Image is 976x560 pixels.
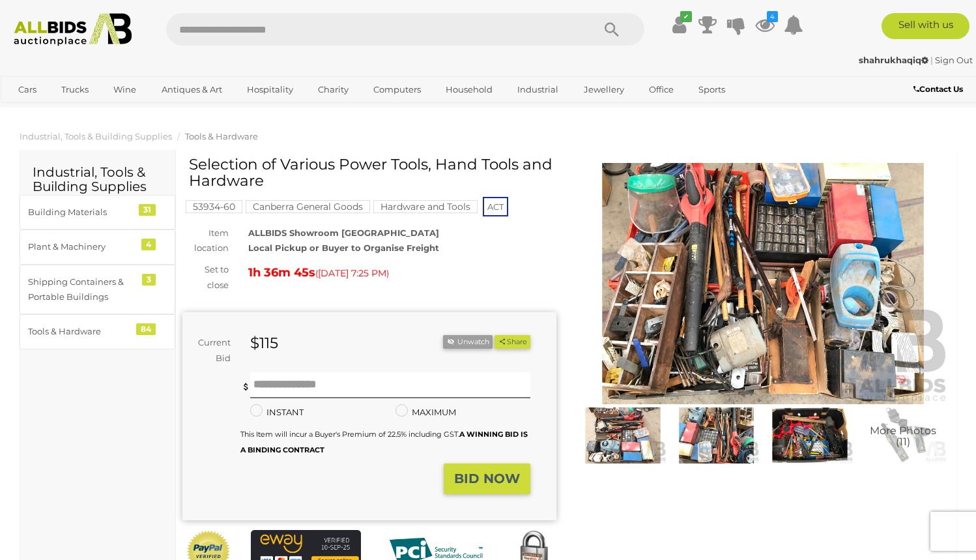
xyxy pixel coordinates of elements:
b: A WINNING BID IS A BINDING CONTRACT [240,430,528,454]
div: 4 [141,239,156,250]
a: More Photos(11) [860,407,947,464]
h1: Selection of Various Power Tools, Hand Tools and Hardware [189,156,553,190]
a: Hardware and Tools [373,201,478,212]
mark: Hardware and Tools [373,200,478,213]
button: Unwatch [443,335,493,349]
div: Plant & Machinery [28,239,136,254]
a: 4 [755,13,775,37]
img: Selection of Various Power Tools, Hand Tools and Hardware [766,407,854,464]
strong: shahrukhaqiq [859,55,928,65]
a: Household [437,79,501,100]
span: | [930,55,933,65]
a: Plant & Machinery 4 [20,229,175,264]
div: Set to close [173,262,238,293]
div: Building Materials [28,205,136,220]
a: Antiques & Art [153,79,231,100]
h2: Industrial, Tools & Building Supplies [33,165,162,194]
label: MAXIMUM [395,405,456,420]
img: Selection of Various Power Tools, Hand Tools and Hardware [576,163,950,404]
span: More Photos (11) [870,425,936,448]
a: Computers [365,79,429,100]
strong: $115 [250,334,278,352]
a: Hospitality [238,79,302,100]
small: This Item will incur a Buyer's Premium of 22.5% including GST. [240,430,528,454]
a: Jewellery [575,79,633,100]
a: Tools & Hardware [185,131,258,141]
button: Search [579,13,644,46]
a: Wine [105,79,145,100]
a: 53934-60 [186,201,242,212]
a: Sell with us [882,13,969,39]
a: Shipping Containers & Portable Buildings 3 [20,265,175,315]
li: Unwatch this item [443,335,493,349]
a: Tools & Hardware 84 [20,314,175,349]
mark: Canberra General Goods [246,200,370,213]
strong: Local Pickup or Buyer to Organise Freight [248,243,439,253]
a: Canberra General Goods [246,201,370,212]
button: Share [495,335,530,349]
div: Tools & Hardware [28,324,136,339]
div: Item location [173,226,238,256]
label: INSTANT [250,405,304,420]
i: 4 [767,11,778,22]
strong: BID NOW [454,471,520,486]
span: [DATE] 7:25 PM [318,267,386,279]
a: [GEOGRAPHIC_DATA] [10,100,119,122]
div: 3 [142,274,156,286]
mark: 53934-60 [186,200,242,213]
a: Building Materials 31 [20,195,175,229]
a: Sports [690,79,734,100]
a: Charity [309,79,357,100]
a: Office [640,79,682,100]
div: Shipping Containers & Portable Buildings [28,274,136,305]
div: 84 [136,323,156,335]
div: 31 [139,204,156,216]
img: Selection of Various Power Tools, Hand Tools and Hardware [860,407,947,464]
img: Selection of Various Power Tools, Hand Tools and Hardware [673,407,760,464]
a: Industrial [509,79,567,100]
span: ACT [483,197,508,216]
a: Trucks [53,79,97,100]
span: ( ) [315,268,389,278]
i: ✔ [680,11,692,22]
b: Contact Us [913,84,963,94]
a: shahrukhaqiq [859,55,930,65]
a: Industrial, Tools & Building Supplies [20,131,172,141]
a: Sign Out [935,55,973,65]
a: Contact Us [913,82,966,96]
img: Selection of Various Power Tools, Hand Tools and Hardware [579,407,667,464]
div: Current Bid [182,335,240,366]
a: ✔ [669,13,689,37]
button: BID NOW [444,464,530,494]
strong: ALLBIDS Showroom [GEOGRAPHIC_DATA] [248,228,439,238]
strong: 1h 36m 45s [248,265,315,280]
a: Cars [10,79,45,100]
img: Allbids.com.au [7,13,139,46]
